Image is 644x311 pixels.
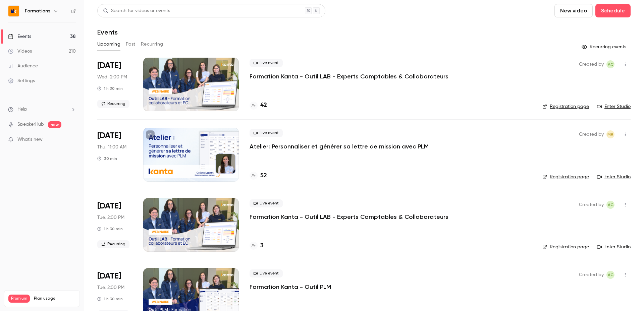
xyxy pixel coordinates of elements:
h4: 52 [260,171,267,180]
span: [DATE] [97,271,121,282]
a: Registration page [542,103,589,110]
h6: Formations [25,8,50,14]
span: AC [608,201,613,209]
a: 42 [250,101,267,110]
div: Search for videos or events [103,7,170,14]
span: Live event [250,199,283,207]
span: Anaïs Cachelou [606,60,614,68]
div: 1 h 30 min [97,226,123,232]
span: new [48,121,61,128]
span: [DATE] [97,130,121,141]
span: [DATE] [97,201,121,211]
span: Recurring [97,240,129,248]
div: 1 h 30 min [97,296,123,302]
a: Registration page [542,174,589,180]
span: Live event [250,129,283,137]
li: help-dropdown-opener [8,106,76,113]
span: What's new [17,136,43,143]
span: Premium [8,295,30,303]
span: Anaïs Cachelou [606,271,614,279]
span: Tue, 2:00 PM [97,284,124,291]
h1: Events [97,28,118,36]
a: SpeakerHub [17,121,44,128]
a: Atelier: Personnaliser et générer sa lettre de mission avec PLM [250,142,429,150]
span: Plan usage [34,296,75,301]
h4: 3 [260,241,264,250]
button: Upcoming [97,39,120,50]
span: Thu, 11:00 AM [97,144,126,150]
div: Audience [8,63,38,69]
span: Live event [250,59,283,67]
a: 3 [250,241,264,250]
a: Registration page [542,244,589,250]
span: Tue, 2:00 PM [97,214,124,221]
span: [DATE] [97,60,121,71]
h4: 42 [260,101,267,110]
span: Created by [579,130,604,138]
button: New video [554,4,593,17]
span: MR [607,130,613,138]
span: AC [608,271,613,279]
div: Oct 2 Thu, 11:00 AM (Europe/Paris) [97,128,132,181]
div: 1 h 30 min [97,86,123,91]
button: Recurring [141,39,163,50]
div: Settings [8,77,35,84]
span: Wed, 2:00 PM [97,74,127,80]
a: Formation Kanta - Outil LAB - Experts Comptables & Collaborateurs [250,213,448,221]
div: Videos [8,48,32,55]
span: Help [17,106,27,113]
div: 30 min [97,156,117,161]
a: 52 [250,171,267,180]
span: Created by [579,60,604,68]
iframe: Noticeable Trigger [68,137,76,143]
a: Enter Studio [597,244,631,250]
a: Formation Kanta - Outil LAB - Experts Comptables & Collaborateurs [250,72,448,80]
div: Oct 1 Wed, 2:00 PM (Europe/Paris) [97,58,132,111]
span: Recurring [97,100,129,108]
img: Formations [8,6,19,16]
div: Events [8,33,31,40]
span: Live event [250,269,283,277]
a: Formation Kanta - Outil PLM [250,283,331,291]
span: Created by [579,201,604,209]
button: Past [126,39,136,50]
button: Recurring events [579,42,631,52]
button: Schedule [595,4,631,17]
div: Oct 7 Tue, 2:00 PM (Europe/Paris) [97,198,132,252]
span: Marion Roquet [606,130,614,138]
a: Enter Studio [597,174,631,180]
span: Anaïs Cachelou [606,201,614,209]
span: Created by [579,271,604,279]
span: AC [608,60,613,68]
a: Enter Studio [597,103,631,110]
